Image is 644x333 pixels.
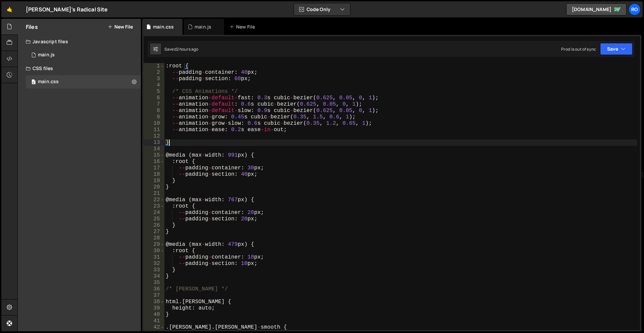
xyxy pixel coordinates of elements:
div: 23 [144,203,164,210]
div: 34 [144,273,164,280]
div: main.js [38,52,55,58]
a: 🤙 [1,1,18,17]
div: main.js [195,23,211,30]
div: 12 [144,133,164,140]
div: main.css [153,23,174,30]
span: 0 [32,80,36,85]
div: 33 [144,267,164,273]
div: 1 [144,63,164,69]
div: 20 [144,184,164,190]
div: 32 [144,261,164,267]
div: CSS files [18,62,141,75]
div: 6 [144,95,164,101]
div: 35 [144,280,164,286]
div: 17 [144,165,164,171]
div: 31 [144,254,164,261]
div: 27 [144,229,164,235]
div: Prod is out of sync [561,46,596,52]
button: New File [108,24,133,30]
div: 21 [144,190,164,197]
div: 37 [144,292,164,299]
button: Save [600,43,633,55]
div: Javascript files [18,35,141,48]
div: 13 [144,140,164,146]
div: 16726/45739.css [26,75,143,89]
div: 4 [144,82,164,89]
div: 7 [144,101,164,108]
div: 22 [144,197,164,203]
div: 11 [144,127,164,133]
div: 2 hours ago [176,46,199,52]
div: 16726/45737.js [26,48,141,62]
div: 18 [144,171,164,178]
div: 9 [144,114,164,120]
div: 3 [144,76,164,82]
div: 26 [144,222,164,229]
div: 39 [144,305,164,312]
div: 16 [144,159,164,165]
div: 24 [144,210,164,216]
div: 29 [144,241,164,248]
div: 15 [144,152,164,159]
h2: Files [26,23,38,31]
div: 2 [144,69,164,76]
button: Code Only [294,3,350,15]
div: 25 [144,216,164,222]
div: 30 [144,248,164,254]
div: 41 [144,318,164,324]
div: 40 [144,312,164,318]
div: 42 [144,324,164,331]
div: 38 [144,299,164,305]
div: main.css [38,79,59,85]
div: [PERSON_NAME]'s Radical Site [26,5,108,13]
div: 10 [144,120,164,127]
div: 5 [144,89,164,95]
div: New File [229,23,258,30]
div: 28 [144,235,164,241]
a: Ro [629,3,641,15]
div: 14 [144,146,164,152]
div: 19 [144,178,164,184]
div: 8 [144,108,164,114]
div: Saved [164,46,199,52]
a: [DOMAIN_NAME] [566,3,627,15]
div: 36 [144,286,164,292]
